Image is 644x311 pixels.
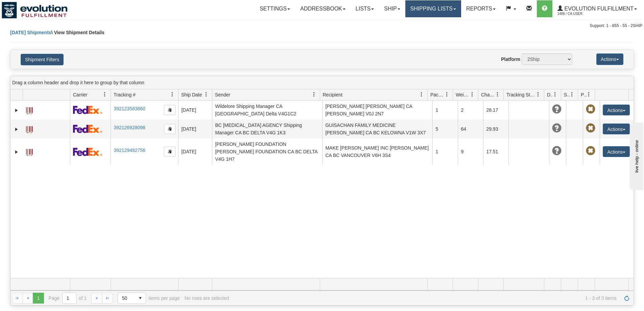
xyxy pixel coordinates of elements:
[441,89,453,100] a: Packages filter column settings
[586,146,595,156] span: Pickup Not Assigned
[255,0,295,17] a: Settings
[10,76,634,89] div: grid grouping header
[461,0,501,17] a: Reports
[549,89,561,100] a: Delivery Status filter column settings
[200,89,212,100] a: Ship Date filter column settings
[49,292,87,304] span: Page of 1
[552,105,562,114] span: Unknown
[603,146,630,157] button: Actions
[5,6,63,11] div: live help - online
[51,30,104,35] span: \ View Shipment Details
[586,105,595,114] span: Pickup Not Assigned
[458,119,483,138] td: 64
[234,295,617,301] span: 1 - 3 of 3 items
[603,105,630,115] button: Actions
[405,0,461,17] a: Shipping lists
[506,91,536,98] span: Tracking Status
[432,119,458,138] td: 5
[295,0,351,17] a: Addressbook
[118,292,146,304] span: Page sizes drop down
[114,148,145,153] a: 392129482756
[215,91,230,98] span: Sender
[564,91,570,98] span: Shipment Issues
[552,124,562,133] span: Unknown
[566,89,578,100] a: Shipment Issues filter column settings
[379,0,405,17] a: Ship
[2,2,68,19] img: logo1488.jpg
[583,89,595,100] a: Pickup Status filter column settings
[467,89,478,100] a: Weight filter column settings
[483,101,508,119] td: 28.17
[621,293,632,304] a: Refresh
[322,101,432,119] td: [PERSON_NAME] [PERSON_NAME] CA [PERSON_NAME] V0J 2N7
[26,123,33,134] a: Label
[603,124,630,134] button: Actions
[552,146,562,156] span: Unknown
[10,30,51,35] a: [DATE] Shipments
[63,293,76,304] input: Page 1
[114,91,136,98] span: Tracking #
[26,104,33,115] a: Label
[432,138,458,165] td: 1
[21,54,64,65] button: Shipment Filters
[73,91,88,98] span: Carrier
[181,91,202,98] span: Ship Date
[322,138,432,165] td: MAKE [PERSON_NAME] INC [PERSON_NAME] CA BC VANCOUVER V6H 3S4
[164,147,175,157] button: Copy to clipboard
[178,101,212,119] td: [DATE]
[552,0,642,17] a: Evolution Fulfillment 1488 / CA User
[185,295,229,301] div: No rows are selected
[212,119,322,138] td: BC [MEDICAL_DATA] AGENCY Shipping Manager CA BC DELTA V4G 1K3
[164,105,175,115] button: Copy to clipboard
[586,124,595,133] span: Pickup Not Assigned
[114,125,145,130] a: 392126928098
[33,293,44,304] span: Page 1
[135,293,146,304] span: select
[73,148,102,156] img: 2 - FedEx Express®
[13,126,20,133] a: Expand
[99,89,111,100] a: Carrier filter column settings
[114,106,145,111] a: 392123583860
[212,101,322,119] td: Wildelore Shipping Manager CA [GEOGRAPHIC_DATA] Delta V4G1C2
[26,146,33,157] a: Label
[581,91,587,98] span: Pickup Status
[557,10,608,17] span: 1488 / CA User
[118,292,180,304] span: items per page
[308,89,320,100] a: Sender filter column settings
[501,56,520,63] label: Platform
[122,295,131,302] span: 50
[596,53,623,65] button: Actions
[167,89,178,100] a: Tracking # filter column settings
[483,138,508,165] td: 17.51
[547,91,553,98] span: Delivery Status
[178,138,212,165] td: [DATE]
[628,121,643,190] iframe: chat widget
[416,89,427,100] a: Recipient filter column settings
[212,138,322,165] td: [PERSON_NAME] FOUNDATION [PERSON_NAME] FOUNDATION CA BC DELTA V4G 1H7
[73,106,102,114] img: 2 - FedEx Express®
[164,124,175,134] button: Copy to clipboard
[351,0,379,17] a: Lists
[458,138,483,165] td: 9
[563,6,634,12] span: Evolution Fulfillment
[13,107,20,114] a: Expand
[2,23,642,29] div: Support: 1 - 855 - 55 - 2SHIP
[430,91,445,98] span: Packages
[492,89,503,100] a: Charge filter column settings
[13,149,20,155] a: Expand
[532,89,544,100] a: Tracking Status filter column settings
[432,101,458,119] td: 1
[322,119,432,138] td: GUISACHAN FAMILY MEDICINE [PERSON_NAME] CA BC KELOWNA V1W 3X7
[178,119,212,138] td: [DATE]
[483,119,508,138] td: 29.93
[456,91,470,98] span: Weight
[458,101,483,119] td: 2
[73,125,102,133] img: 2 - FedEx Express®
[323,91,342,98] span: Recipient
[481,91,495,98] span: Charge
